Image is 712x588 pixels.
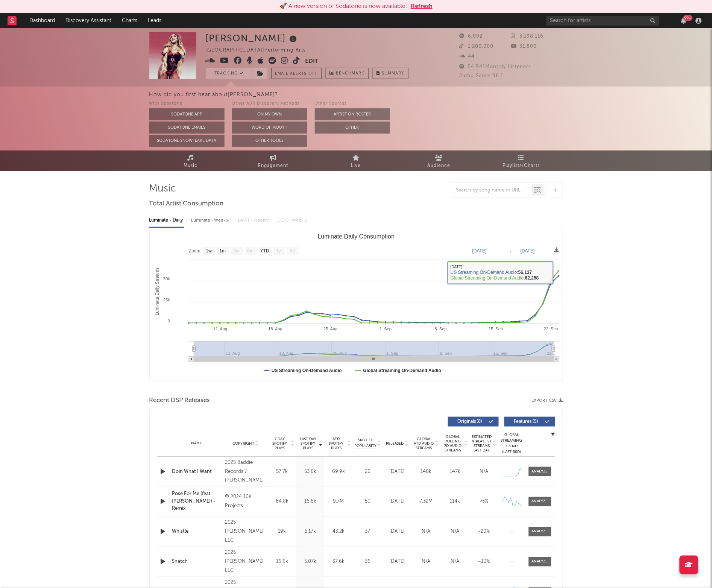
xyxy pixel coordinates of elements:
[172,468,222,476] a: Doin What I Want
[213,327,227,331] text: 11. Aug
[24,13,60,28] a: Dashboard
[472,528,497,536] div: ~ 20 %
[373,68,408,79] button: Summary
[143,13,167,28] a: Leads
[443,498,468,506] div: 114k
[163,277,170,281] text: 50k
[489,327,503,331] text: 15. Sep
[270,558,295,566] div: 16.6k
[60,13,117,28] a: Discovery Assistant
[149,396,210,405] span: Recent DSP Releases
[317,233,395,240] text: Luminate Daily Consumption
[298,437,318,450] span: Last Day Spotify Plays
[206,68,253,79] button: Tracking
[270,468,295,476] div: 57.7k
[172,528,222,536] a: Whistle
[232,122,307,134] button: Word Of Mouth
[508,248,512,254] text: →
[232,108,307,120] button: On My Own
[460,34,483,39] span: 6,892
[443,558,468,566] div: N/A
[414,468,439,476] div: 148k
[414,437,434,450] span: Global ATD Audio Streams
[233,249,240,254] text: 3m
[232,135,307,147] button: Other Tools
[172,558,222,566] div: Snatch
[326,437,346,450] span: ATD Spotify Plays
[398,150,480,171] a: Audience
[225,518,266,545] div: 2025 [PERSON_NAME] LLC
[355,498,381,506] div: 50
[452,187,532,193] input: Search by song name or URL
[298,498,323,506] div: 16.8k
[385,498,410,506] div: [DATE]
[385,558,410,566] div: [DATE]
[149,108,225,120] button: Sodatone App
[206,249,212,254] text: 1w
[386,441,404,446] span: Released
[460,73,504,78] span: Jump Score: 96.1
[225,548,266,576] div: 2025 [PERSON_NAME] LLC
[326,468,351,476] div: 69.9k
[544,327,558,331] text: 22. Sep
[219,249,226,254] text: 1m
[414,528,439,536] div: N/A
[167,319,170,323] text: 0
[414,558,439,566] div: N/A
[172,491,222,513] a: Pose For Me (feat. [PERSON_NAME]) - Remix
[326,68,369,79] a: Benchmark
[501,432,523,455] div: Global Streaming Trend (Last 60D)
[532,398,563,403] button: Export CSV
[149,122,225,134] button: Sodatone Emails
[351,161,361,170] span: Live
[298,528,323,536] div: 5.17k
[149,214,184,227] div: Luminate - Daily
[504,417,555,427] button: Features(5)
[336,69,365,78] span: Benchmark
[247,249,254,254] text: 6m
[435,327,447,331] text: 8. Sep
[232,150,315,171] a: Engagement
[411,2,433,11] button: Refresh
[355,468,381,476] div: 26
[355,528,381,536] div: 37
[354,438,376,449] span: Spotify Popularity
[309,72,318,76] em: Off
[363,368,441,373] text: Global Streaming On-Demand Audio
[683,15,693,21] div: 99 +
[547,351,557,356] text: 22.…
[206,46,315,55] div: [GEOGRAPHIC_DATA] | Performing Arts
[472,468,497,476] div: N/A
[480,150,563,171] a: Playlists/Charts
[453,419,487,424] span: Originals ( 8 )
[172,441,222,446] div: Name
[298,558,323,566] div: 5.07k
[305,57,319,66] button: Edit
[511,44,537,49] span: 31,800
[149,135,225,147] button: Sodatone Snowflake Data
[681,18,686,24] button: 99+
[298,468,323,476] div: 53.6k
[150,230,563,381] svg: Luminate Daily Consumption
[149,150,232,171] a: Music
[270,528,295,536] div: 19k
[272,368,342,373] text: US Streaming On-Demand Audio
[315,99,390,108] div: Other Sources
[427,161,450,170] span: Audience
[260,249,269,254] text: YTD
[225,458,266,485] div: 2025 Baddie Records / [PERSON_NAME] LLC
[258,161,288,170] span: Engagement
[163,298,170,302] text: 25k
[206,32,299,44] div: [PERSON_NAME]
[503,161,540,170] span: Playlists/Charts
[472,248,487,254] text: [DATE]
[472,558,497,566] div: ~ 10 %
[270,498,295,506] div: 64.8k
[315,122,390,134] button: Other
[315,150,398,171] a: Live
[117,13,143,28] a: Charts
[271,68,322,79] button: Email AlertsOff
